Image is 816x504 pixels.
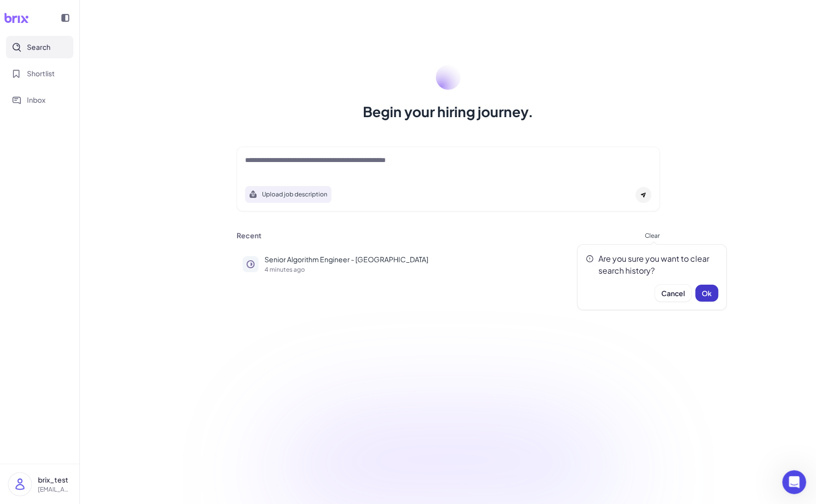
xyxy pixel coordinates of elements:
p: 4 minutes ago [265,267,654,273]
button: Shortlist [6,62,73,85]
span: Shortlist [27,68,55,79]
span: Inbox [27,95,45,105]
button: Search using job description [245,186,331,203]
span: Cancel [661,289,685,298]
button: Cancel [655,285,691,302]
button: Search [6,36,73,58]
img: user_logo.png [8,473,31,496]
span: Search [27,42,50,52]
button: Senior Algorithm Engineer - [GEOGRAPHIC_DATA]4 minutes ago [237,248,660,279]
h3: Recent [237,231,262,240]
p: [EMAIL_ADDRESS][DOMAIN_NAME] [38,485,71,494]
p: brix_test [38,475,71,485]
iframe: Intercom live chat [782,470,806,494]
button: Inbox [6,89,73,111]
div: Are you sure you want to clear search history? [585,253,718,277]
p: Senior Algorithm Engineer - [GEOGRAPHIC_DATA] [265,254,654,265]
span: Ok [702,289,712,298]
button: Clear [645,233,660,239]
h1: Begin your hiring journey. [363,102,534,122]
button: Ok [695,285,718,302]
